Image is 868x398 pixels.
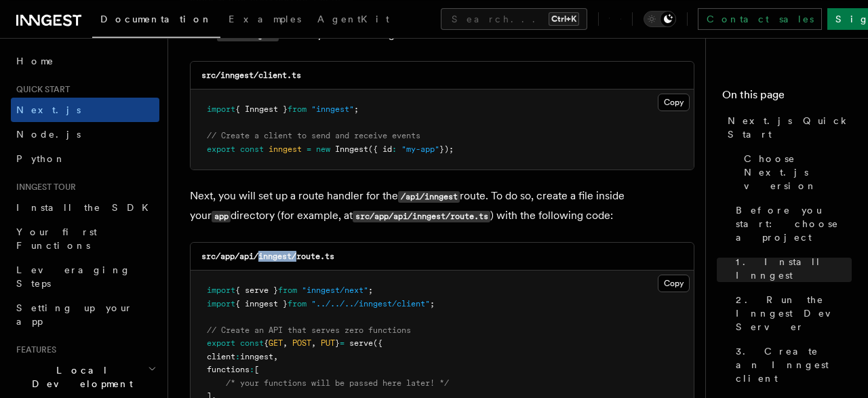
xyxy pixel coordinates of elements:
[736,344,852,385] span: 3. Create an Inngest client
[736,203,852,244] span: Before you start: choose a project
[401,144,439,154] span: "my-app"
[644,11,676,27] button: Toggle dark mode
[16,202,157,213] span: Install the SDK
[16,302,133,327] span: Setting up your app
[190,186,694,226] p: Next, you will set up a route handler for the route. To do so, create a file inside your director...
[16,153,66,164] span: Python
[354,104,359,114] span: ;
[11,258,159,296] a: Leveraging Steps
[16,226,97,251] span: Your first Functions
[207,131,420,140] span: // Create a client to send and receive events
[730,287,852,339] a: 2. Run the Inngest Dev Server
[316,144,330,154] span: new
[311,338,316,348] span: ,
[340,338,344,348] span: =
[201,252,334,261] code: src/app/api/inngest/route.ts
[16,54,54,68] span: Home
[730,339,852,391] a: 3. Create an Inngest client
[273,352,278,361] span: ,
[441,8,587,30] button: Search...Ctrl+K
[736,293,852,334] span: 2. Run the Inngest Dev Server
[240,352,273,361] span: inngest
[226,378,449,388] span: /* your functions will be passed here later! */
[321,338,335,348] span: PUT
[220,4,309,37] a: Examples
[11,344,56,355] span: Features
[207,338,235,348] span: export
[353,211,490,222] code: src/app/api/inngest/route.ts
[278,285,297,295] span: from
[207,299,235,309] span: import
[722,108,852,146] a: Next.js Quick Start
[240,144,264,154] span: const
[207,144,235,154] span: export
[250,365,254,374] span: :
[235,299,288,309] span: { inngest }
[207,285,235,295] span: import
[100,14,212,24] span: Documentation
[730,250,852,287] a: 1. Install Inngest
[11,49,159,73] a: Home
[254,365,259,374] span: [
[307,144,311,154] span: =
[207,325,411,335] span: // Create an API that serves zero functions
[235,352,240,361] span: :
[311,104,354,114] span: "inngest"
[309,4,397,37] a: AgentKit
[349,338,373,348] span: serve
[288,299,307,309] span: from
[738,146,852,198] a: Choose Next.js version
[658,94,690,111] button: Copy
[373,338,382,348] span: ({
[288,104,307,114] span: from
[269,144,302,154] span: inngest
[11,84,70,95] span: Quick start
[11,98,159,122] a: Next.js
[217,30,279,41] code: /src/inngest
[11,358,159,396] button: Local Development
[235,285,278,295] span: { serve }
[368,285,373,295] span: ;
[11,146,159,171] a: Python
[269,338,283,348] span: GET
[549,12,579,26] kbd: Ctrl+K
[736,255,852,282] span: 1. Install Inngest
[235,104,288,114] span: { Inngest }
[728,114,852,141] span: Next.js Quick Start
[11,363,148,391] span: Local Development
[317,14,389,24] span: AgentKit
[207,365,250,374] span: functions
[229,14,301,24] span: Examples
[264,338,269,348] span: {
[292,338,311,348] span: POST
[302,285,368,295] span: "inngest/next"
[335,144,368,154] span: Inngest
[730,198,852,250] a: Before you start: choose a project
[11,195,159,220] a: Install the SDK
[744,152,852,193] span: Choose Next.js version
[212,211,231,222] code: app
[16,104,81,115] span: Next.js
[430,299,435,309] span: ;
[283,338,288,348] span: ,
[722,87,852,108] h4: On this page
[16,264,131,289] span: Leveraging Steps
[11,182,76,193] span: Inngest tour
[398,191,460,203] code: /api/inngest
[658,275,690,292] button: Copy
[439,144,454,154] span: });
[335,338,340,348] span: }
[11,122,159,146] a: Node.js
[11,296,159,334] a: Setting up your app
[11,220,159,258] a: Your first Functions
[392,144,397,154] span: :
[201,71,301,80] code: src/inngest/client.ts
[311,299,430,309] span: "../../../inngest/client"
[207,104,235,114] span: import
[240,338,264,348] span: const
[368,144,392,154] span: ({ id
[207,352,235,361] span: client
[16,129,81,140] span: Node.js
[698,8,822,30] a: Contact sales
[92,4,220,38] a: Documentation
